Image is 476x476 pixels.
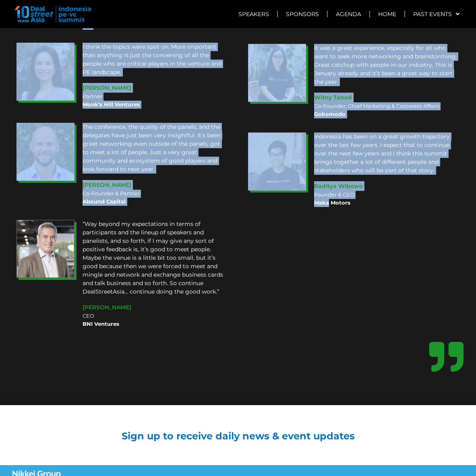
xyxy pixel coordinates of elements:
[83,220,228,296] p: “Way beyond my expectations in terms of participants and the lineup of speakers and panelists, an...
[17,220,75,278] img: eddi danusaputro
[314,111,346,117] b: Gokomodo
[122,430,355,442] a: Sign up to receive daily news & event updates
[405,5,468,23] a: Past Events
[314,44,459,86] p: It was a great experience, especially for all who want to seek more networking and brainstorming....
[83,321,119,327] b: BNI Ventures
[328,5,369,23] a: Agenda
[17,123,75,181] img: Jared Baragar
[314,182,363,190] span: Raditya Wibowo
[83,181,131,188] span: [PERSON_NAME]
[83,84,131,91] span: [PERSON_NAME]
[314,191,459,207] div: Founder & CEO
[83,304,131,311] span: [PERSON_NAME]
[83,43,228,77] p: I think the topics were spot on. More important than anything is just the convening of all the pe...
[230,5,277,23] a: Speakers
[278,5,327,23] a: Sponsors
[83,93,228,108] div: Partner
[370,5,404,23] a: Home
[83,14,219,29] b: Golden Vision Capital ([GEOGRAPHIC_DATA]) Pte Ltd
[248,132,306,190] img: Raditya Wibowo
[83,190,228,205] div: Co-Founder & Partner
[83,101,140,108] b: Monk’s Hill Ventures
[314,132,459,175] p: Indonesia has been on a great growth trajectory over the last few years. I expect that to continu...
[314,199,350,206] b: Maka Motors
[17,43,75,101] img: Susli Lie, Venture Partner
[314,102,459,118] div: Co-Founder, Chief Marketing & Corporate Affairs
[83,198,126,205] b: Abound Capital
[314,94,352,101] span: Witny Tanod
[248,44,306,102] img: witny tanod
[83,312,228,328] div: CEO
[83,123,228,174] p: The conference, the quality of the panels, and the delegates have just been very insightful. It’s...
